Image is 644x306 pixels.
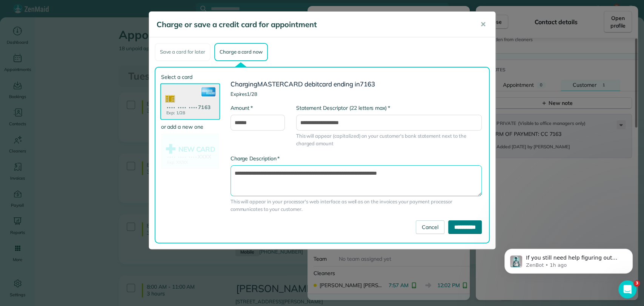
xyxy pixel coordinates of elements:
[493,233,644,286] iframe: Intercom notifications message
[634,280,640,286] span: 3
[161,123,219,131] label: or add a new one
[360,80,375,88] span: 7163
[480,20,486,29] span: ✕
[296,132,482,147] span: This will appear (capitalized) on your customer's bank statement next to the charged amount
[416,220,444,234] a: Cancel
[161,73,219,81] label: Select a card
[155,43,211,61] div: Save a card for later
[231,155,280,162] label: Charge Description
[296,104,390,112] label: Statement Descriptor (22 letters max)
[231,81,482,88] h3: Charging card ending in
[33,29,130,36] p: Message from ZenBot, sent 1h ago
[231,104,253,112] label: Amount
[304,80,319,88] span: debit
[157,19,470,30] h5: Charge or save a credit card for appointment
[618,280,636,298] iframe: Intercom live chat
[231,91,482,97] h4: Expires
[247,91,257,97] span: 1/28
[33,22,127,65] span: If you still need help figuring out why your client isn't receiving SMS notifications, I'm here t...
[231,198,482,213] span: This will appear in your processor's web interface as well as on the invoices your payment proces...
[214,43,268,61] div: Charge a card now
[257,80,303,88] span: MASTERCARD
